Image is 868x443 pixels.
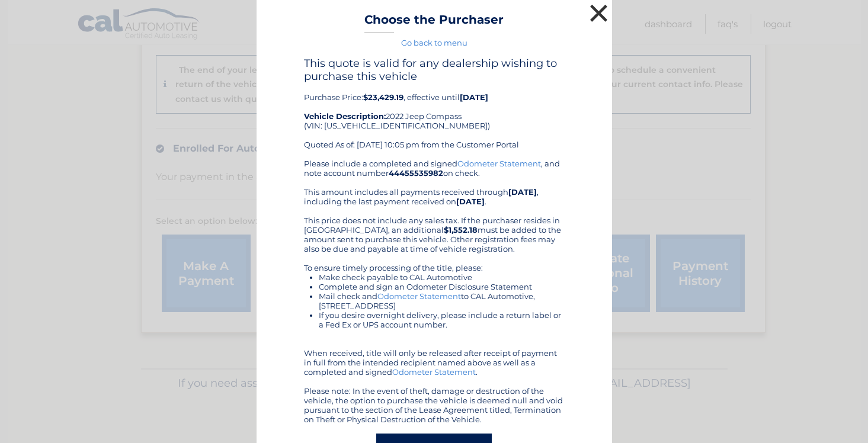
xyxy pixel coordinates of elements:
a: Odometer Statement [377,291,461,301]
a: Go back to menu [401,38,467,47]
b: [DATE] [508,187,537,197]
h4: This quote is valid for any dealership wishing to purchase this vehicle [304,57,565,83]
b: [DATE] [456,197,485,206]
li: Complete and sign an Odometer Disclosure Statement [319,282,565,291]
b: [DATE] [460,92,488,102]
li: Mail check and to CAL Automotive, [STREET_ADDRESS] [319,291,565,310]
h3: Choose the Purchaser [364,12,504,33]
button: × [587,1,611,25]
div: Please include a completed and signed , and note account number on check. This amount includes al... [304,159,565,424]
b: $1,552.18 [444,225,478,235]
b: 44455535982 [389,168,443,178]
b: $23,429.19 [363,92,403,102]
strong: Vehicle Description: [304,111,386,121]
li: If you desire overnight delivery, please include a return label or a Fed Ex or UPS account number. [319,310,565,329]
a: Odometer Statement [392,367,476,377]
a: Odometer Statement [457,159,541,168]
div: Purchase Price: , effective until 2022 Jeep Compass (VIN: [US_VEHICLE_IDENTIFICATION_NUMBER]) Quo... [304,57,565,159]
li: Make check payable to CAL Automotive [319,272,565,282]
